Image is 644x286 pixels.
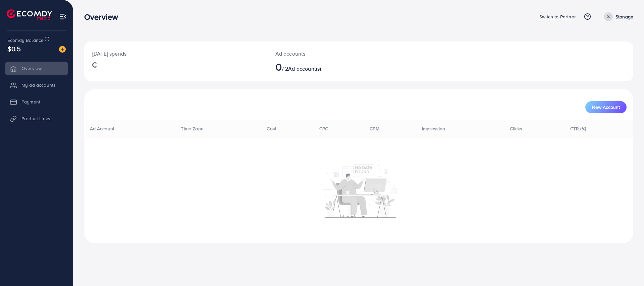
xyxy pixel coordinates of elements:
[7,37,44,44] span: Ecomdy Balance
[601,12,633,21] a: Stonage
[59,13,67,20] img: menu
[539,13,576,21] p: Switch to Partner
[275,50,396,58] p: Ad accounts
[7,9,52,20] img: logo
[615,13,633,21] p: Stonage
[275,59,282,74] span: 0
[288,65,321,72] span: Ad account(s)
[59,46,66,53] img: image
[92,50,259,58] p: [DATE] spends
[275,60,396,73] h2: / 2
[585,101,627,113] button: New Account
[84,12,123,22] h3: Overview
[592,105,620,110] span: New Account
[7,44,21,54] span: $0.5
